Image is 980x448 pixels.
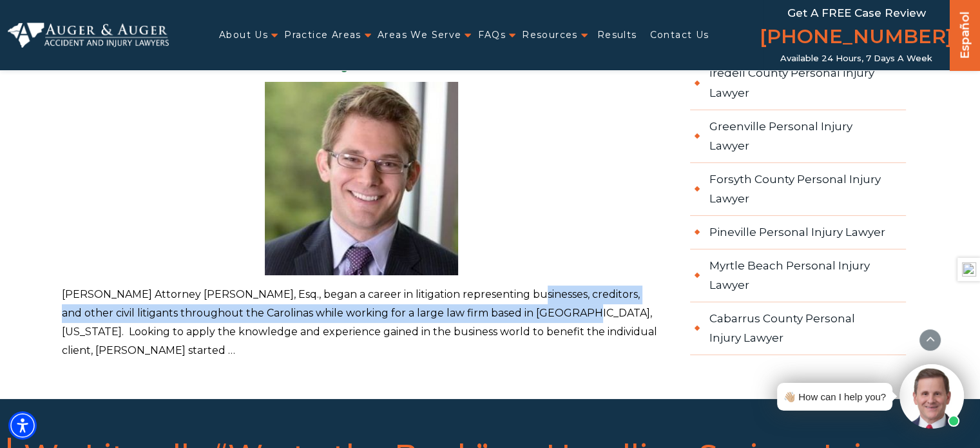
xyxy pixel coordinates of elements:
a: [PHONE_NUMBER] [760,23,953,54]
a: Pineville Personal Injury Lawyer [690,216,906,249]
a: Cabarrus County Personal Injury Lawyer [690,302,906,355]
h3: Attorney of Counsel [62,54,662,73]
a: Areas We Serve [378,22,462,48]
a: Resources [522,22,578,48]
a: Greenville Personal Injury Lawyer [690,110,906,163]
a: About Us [219,22,268,48]
div: 👋🏼 How can I help you? [783,388,886,405]
a: Practice Areas [284,22,361,48]
img: Intaker widget Avatar [899,364,964,429]
span: Get a FREE Case Review [787,6,926,19]
a: FAQs [477,22,506,48]
img: Tyler Skitt [265,82,458,275]
button: scroll to up [919,329,941,351]
p: [PERSON_NAME] Attorney [PERSON_NAME], Esq., began a career in litigation representing businesses,... [62,286,662,360]
a: Forsyth County Personal Injury Lawyer [690,163,906,216]
a: Results [597,22,637,48]
span: Available 24 Hours, 7 Days a Week [780,54,932,64]
a: Myrtle Beach Personal Injury Lawyer [690,249,906,302]
div: Accessibility Menu [8,411,37,440]
a: Contact Us [649,22,709,48]
a: Iredell County Personal Injury Lawyer [690,57,906,110]
img: Auger & Auger Accident and Injury Lawyers Logo [8,23,169,47]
